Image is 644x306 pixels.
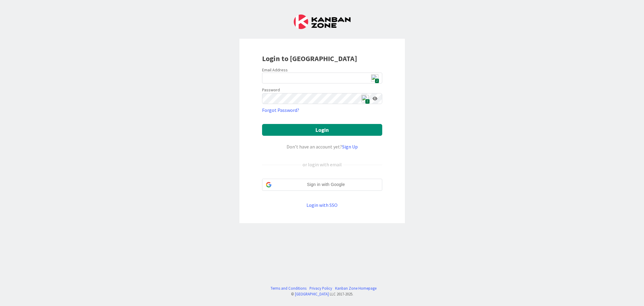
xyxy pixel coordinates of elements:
[262,87,280,93] label: Password
[361,95,369,102] img: npw-badge-icon.svg
[262,179,382,191] div: Sign in with Google
[262,124,382,136] button: Login
[365,99,370,104] span: 2
[262,67,288,73] label: Email Address
[268,291,376,297] div: © LLC 2017- 2025 .
[294,15,351,29] img: Kanban Zone
[262,143,382,150] div: Don’t have an account yet?
[342,144,358,150] a: Sign Up
[301,161,343,168] div: or login with email
[274,181,378,188] span: Sign in with Google
[309,285,332,291] a: Privacy Policy
[371,74,378,82] img: npw-badge-icon.svg
[306,202,338,208] a: Login with SSO
[335,285,376,291] a: Kanban Zone Homepage
[262,54,357,63] b: Login to [GEOGRAPHIC_DATA]
[375,78,379,83] span: 2
[295,291,329,296] a: [GEOGRAPHIC_DATA]
[271,285,306,291] a: Terms and Conditions
[262,106,299,114] a: Forgot Password?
